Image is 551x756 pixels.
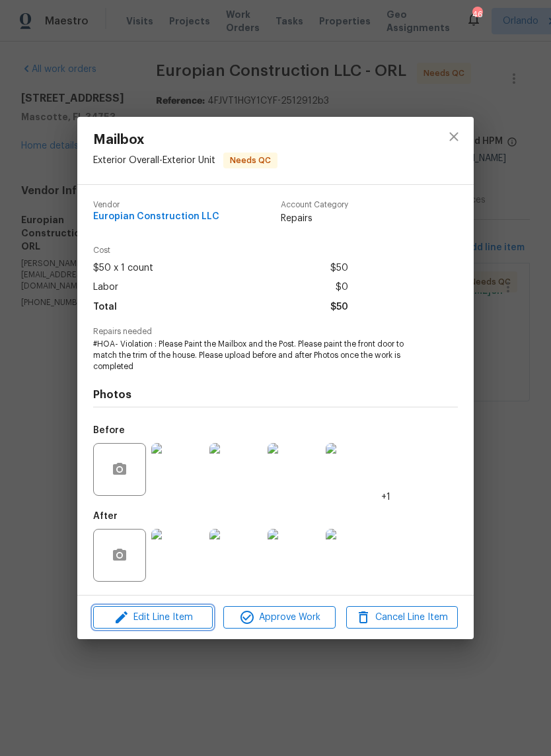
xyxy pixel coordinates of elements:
[472,8,482,21] div: 46
[93,278,118,297] span: Labor
[93,156,215,165] span: Exterior Overall - Exterior Unit
[93,259,153,278] span: $50 x 1 count
[381,491,390,504] span: +1
[438,121,470,153] button: close
[223,606,335,629] button: Approve Work
[227,609,331,626] span: Approve Work
[93,512,118,521] h5: After
[225,154,276,167] span: Needs QC
[97,609,209,626] span: Edit Line Item
[281,212,348,225] span: Repairs
[93,339,422,372] span: #HOA- Violation : Please Paint the Mailbox and the Post. Please paint the front door to match the...
[281,201,348,209] span: Account Category
[350,609,454,626] span: Cancel Line Item
[346,606,458,629] button: Cancel Line Item
[93,606,213,629] button: Edit Line Item
[93,212,219,222] span: Europian Construction LLC
[330,259,348,278] span: $50
[93,201,219,209] span: Vendor
[93,133,277,147] span: Mailbox
[93,388,458,401] h4: Photos
[336,278,348,297] span: $0
[93,426,125,435] h5: Before
[93,327,458,336] span: Repairs needed
[93,246,348,255] span: Cost
[93,298,117,317] span: Total
[330,298,348,317] span: $50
